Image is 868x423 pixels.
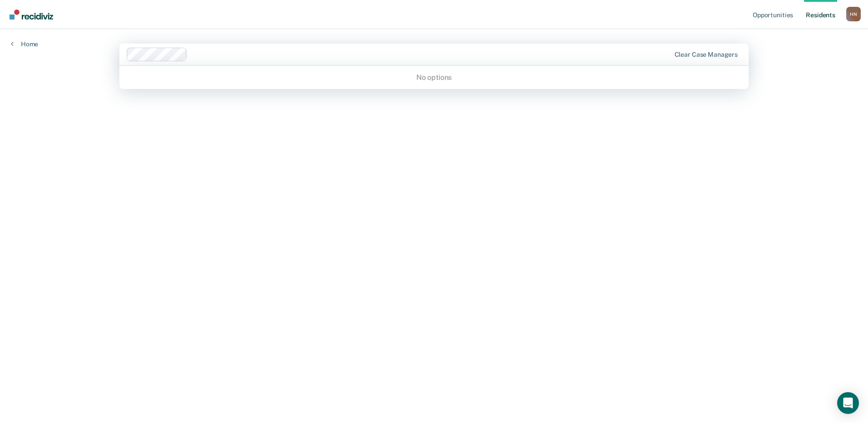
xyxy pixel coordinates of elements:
a: Home [11,40,38,48]
img: Recidiviz [10,10,53,20]
div: Open Intercom Messenger [837,392,859,414]
button: Profile dropdown button [846,7,861,21]
div: No options [119,69,749,85]
div: H N [846,7,861,21]
div: Clear case managers [675,51,738,59]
